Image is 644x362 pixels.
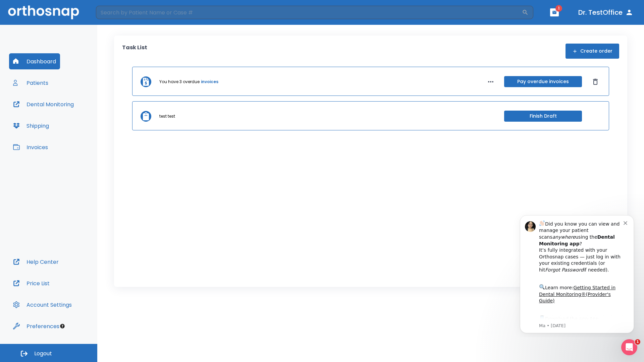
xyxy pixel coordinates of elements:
[621,339,637,355] iframe: Intercom live chat
[9,318,63,334] button: Preferences
[510,209,644,337] iframe: Intercom notifications message
[29,107,89,119] a: App Store
[29,114,114,120] p: Message from Ma, sent 4w ago
[9,275,54,291] button: Price List
[555,5,562,12] span: 1
[159,79,200,85] p: You have 3 overdue
[590,76,601,87] button: Dismiss
[504,111,582,122] button: Finish Draft
[504,76,582,87] button: Pay overdue invoices
[34,350,52,357] span: Logout
[9,297,76,313] button: Account Settings
[201,79,218,85] a: invoices
[114,10,119,16] button: Dismiss notification
[9,96,78,112] button: Dental Monitoring
[635,339,640,345] span: 1
[122,44,147,59] p: Task List
[9,139,52,155] button: Invoices
[9,75,52,91] button: Patients
[9,118,53,134] button: Shipping
[9,254,63,270] button: Help Center
[566,44,619,59] button: Create order
[29,105,114,139] div: Download the app: | ​ Let us know if you need help getting started!
[96,6,522,19] input: Search by Patient Name or Case #
[59,323,65,329] div: Tooltip anchor
[576,6,636,18] button: Dr. TestOffice
[9,53,60,69] button: Dashboard
[8,5,79,19] img: Orthosnap
[159,113,175,119] p: test test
